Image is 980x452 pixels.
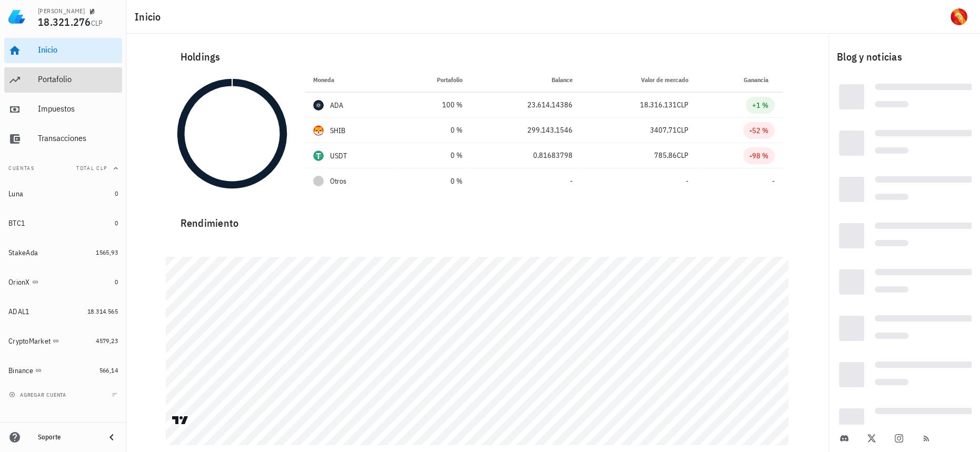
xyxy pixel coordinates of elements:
[640,100,677,109] span: 18.316.131
[76,165,107,172] span: Total CLP
[875,408,980,417] div: Loading...
[875,176,980,186] div: Loading...
[11,391,66,398] span: agregar cuenta
[395,67,471,93] th: Portafolio
[305,67,395,93] th: Moneda
[4,156,122,181] button: CuentasTotal CLP
[115,278,118,286] span: 0
[677,100,688,109] span: CLP
[839,269,864,295] div: Loading...
[4,97,122,122] a: Impuestos
[4,358,122,383] a: Binance 566,14
[96,248,118,256] span: 1565,93
[38,104,118,114] div: Impuestos
[313,150,324,161] div: USDT-icon
[752,100,768,111] div: +1 %
[875,379,908,388] div: Loading...
[479,150,573,161] div: 0,81683798
[38,133,118,143] div: Transacciones
[91,18,103,28] span: CLP
[404,99,463,111] div: 100 %
[330,125,346,136] div: SHIB
[6,389,71,400] button: agregar cuenta
[828,40,980,74] div: Blog y noticias
[951,8,967,25] div: avatar
[8,278,30,287] div: OrionX
[744,76,775,84] span: Ganancia
[839,130,864,156] div: Loading...
[4,67,122,93] a: Portafolio
[570,176,573,186] span: -
[4,269,122,295] a: OrionX 0
[875,269,980,278] div: Loading...
[650,125,677,135] span: 3407,71
[875,223,980,232] div: Loading...
[135,8,165,25] h1: Inicio
[87,307,118,315] span: 18.314.565
[772,176,775,186] span: -
[875,286,908,296] div: Loading...
[875,240,908,249] div: Loading...
[38,15,91,29] span: 18.321.276
[875,333,908,342] div: Loading...
[8,337,51,346] div: CryptoMarket
[839,223,864,248] div: Loading...
[839,362,864,387] div: Loading...
[686,176,688,186] span: -
[404,176,463,187] div: 0 %
[313,125,324,136] div: SHIB-icon
[8,307,29,316] div: ADAL1
[99,366,118,374] span: 566,14
[581,67,697,93] th: Valor de mercado
[330,100,344,111] div: ADA
[404,125,463,136] div: 0 %
[8,189,23,198] div: Luna
[115,189,118,197] span: 0
[4,299,122,324] a: ADAL1 18.314.565
[172,206,783,232] div: Rendimiento
[330,176,346,187] span: Otros
[875,315,980,325] div: Loading...
[839,177,864,202] div: Loading...
[677,150,688,160] span: CLP
[875,194,908,203] div: Loading...
[875,101,908,111] div: Loading...
[38,45,118,55] div: Inicio
[96,337,118,345] span: 4579,23
[172,40,783,74] div: Holdings
[875,84,980,93] div: Loading...
[4,240,122,265] a: StakeAda 1565,93
[8,219,25,228] div: BTC1
[4,328,122,354] a: CryptoMarket 4579,23
[115,219,118,227] span: 0
[4,38,122,63] a: Inicio
[839,408,864,434] div: Loading...
[4,126,122,152] a: Transacciones
[38,7,85,15] div: [PERSON_NAME]
[8,366,33,375] div: Binance
[875,130,980,139] div: Loading...
[677,125,688,135] span: CLP
[4,181,122,206] a: Luna 0
[330,150,347,161] div: USDT
[404,150,463,161] div: 0 %
[8,8,25,25] img: LedgiFi
[313,100,324,111] div: ADA-icon
[875,361,980,371] div: Loading...
[749,125,768,136] div: -52 %
[839,316,864,341] div: Loading...
[38,74,118,84] div: Portafolio
[8,248,38,257] div: StakeAda
[471,67,581,93] th: Balance
[171,415,189,425] a: Charting by TradingView
[479,99,573,111] div: 23.614,14386
[4,210,122,236] a: BTC1 0
[839,84,864,109] div: Loading...
[875,147,908,157] div: Loading...
[38,433,97,441] div: Soporte
[654,150,677,160] span: 785,86
[479,125,573,136] div: 299.143,1546
[749,150,768,161] div: -98 %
